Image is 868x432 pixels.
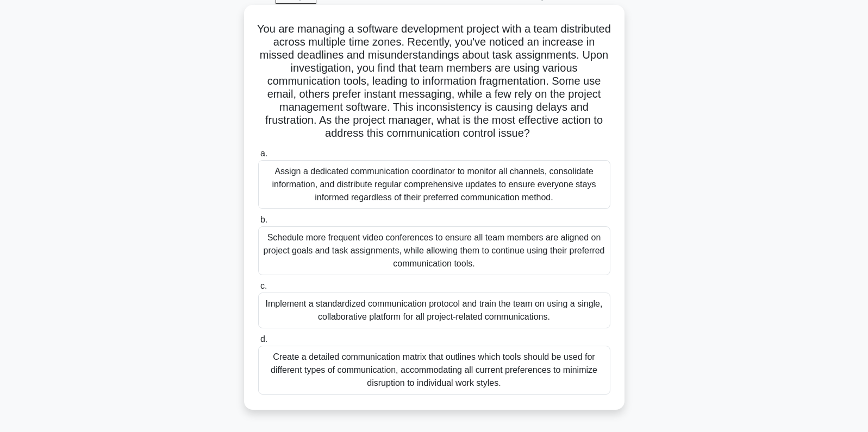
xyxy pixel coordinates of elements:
[258,160,610,209] div: Assign a dedicated communication coordinator to monitor all channels, consolidate information, an...
[260,149,267,158] span: a.
[260,215,267,224] span: b.
[258,226,610,275] div: Schedule more frequent video conferences to ensure all team members are aligned on project goals ...
[257,22,611,141] h5: You are managing a software development project with a team distributed across multiple time zone...
[260,334,267,344] span: d.
[258,346,610,395] div: Create a detailed communication matrix that outlines which tools should be used for different typ...
[258,293,610,328] div: Implement a standardized communication protocol and train the team on using a single, collaborati...
[260,281,267,290] span: c.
